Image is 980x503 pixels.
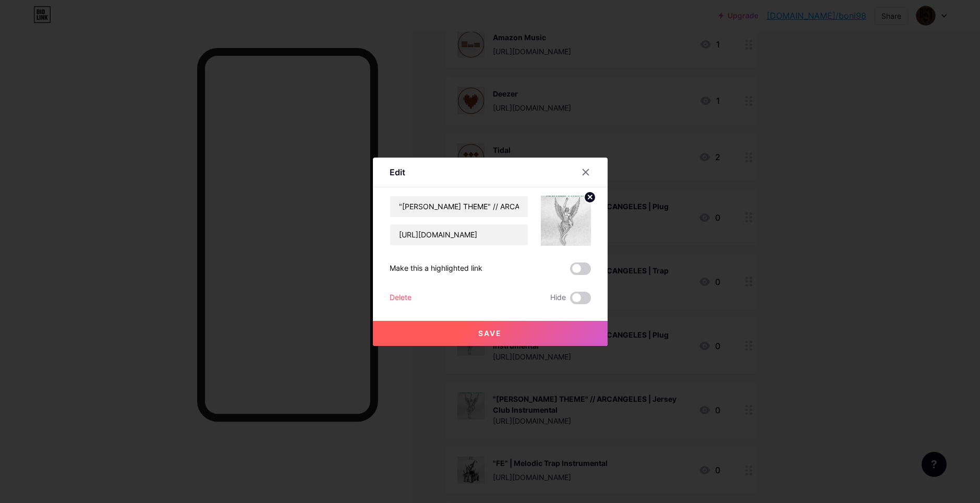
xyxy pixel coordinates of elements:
[373,321,608,346] button: Save
[550,292,566,304] span: Hide
[390,196,528,217] input: Title
[478,329,502,338] span: Save
[541,196,591,246] img: link_thumbnail
[390,292,412,304] div: Delete
[390,224,528,245] input: URL
[390,166,405,178] div: Edit
[390,262,482,275] div: Make this a highlighted link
